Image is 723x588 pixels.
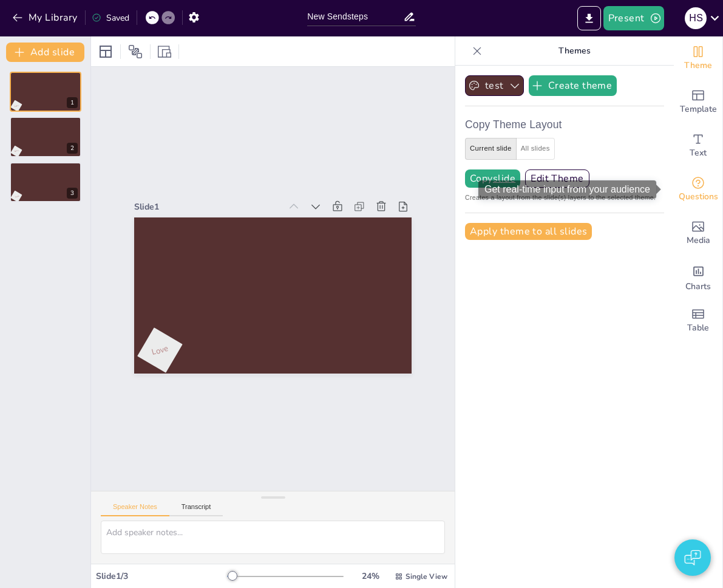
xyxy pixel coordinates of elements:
[356,570,385,582] div: 24 %
[685,6,707,30] button: h s
[6,43,84,62] button: Add slide
[674,299,722,343] div: Add a table
[15,194,19,198] span: Love
[10,72,81,112] div: 1
[465,75,524,96] button: test
[155,42,174,61] div: Resize presentation
[674,255,722,299] div: Add charts and graphs
[10,162,81,202] div: 3
[465,138,517,160] button: current slide
[487,36,662,66] p: Themes
[9,8,83,27] button: My Library
[465,138,664,160] div: create layout
[465,169,520,188] button: Copyslide
[680,103,717,116] span: Template
[674,36,722,80] div: Change the overall theme
[14,104,19,108] span: Love
[96,42,115,61] div: Layout
[685,7,707,29] div: h s
[674,168,722,211] div: Get real-time input from your audience
[525,169,589,188] button: Edit Theme
[96,570,227,582] div: Slide 1 / 3
[603,6,664,30] button: Present
[169,503,223,516] button: Transcript
[128,44,143,59] span: Position
[10,117,81,157] div: 2
[687,234,710,247] span: Media
[67,188,78,199] div: 3
[465,116,664,133] h6: Copy Theme Layout
[529,75,617,96] button: Create theme
[14,148,19,152] span: Love
[67,97,78,108] div: 1
[478,180,656,199] div: Get real-time input from your audience
[674,211,722,255] div: Add images, graphics, shapes or video
[679,190,718,203] span: Questions
[134,201,280,213] div: Slide 1
[577,6,601,30] button: Export to PowerPoint
[690,146,707,160] span: Text
[92,12,129,24] div: Saved
[684,59,712,72] span: Theme
[406,572,447,581] span: Single View
[687,321,709,335] span: Table
[151,343,169,358] span: Love
[516,138,555,160] button: all slides
[101,503,169,516] button: Speaker Notes
[674,124,722,168] div: Add text boxes
[465,193,664,203] span: Creates a layout from the slide(s) layers to the selected theme.
[685,280,711,293] span: Charts
[307,8,403,26] input: Insert title
[674,80,722,124] div: Add ready made slides
[465,223,592,240] button: Apply theme to all slides
[493,174,515,183] u: slide
[67,143,78,154] div: 2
